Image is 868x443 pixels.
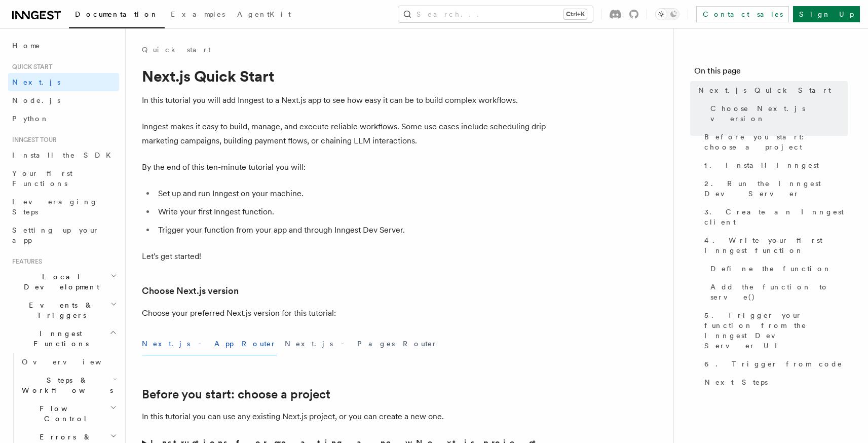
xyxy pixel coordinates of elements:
button: Events & Triggers [8,296,119,324]
span: Flow Control [18,403,110,424]
span: Overview [22,358,126,366]
a: Contact sales [696,6,789,22]
a: Choose Next.js version [142,284,239,298]
button: Steps & Workflows [18,371,119,399]
span: Home [12,41,41,51]
li: Write your first Inngest function. [155,205,547,219]
span: Inngest tour [8,136,57,144]
span: Add the function to serve() [710,282,848,302]
a: Setting up your app [8,221,119,249]
li: Set up and run Inngest on your machine. [155,187,547,201]
a: Before you start: choose a project [142,387,330,401]
button: Flow Control [18,399,119,428]
span: Node.js [12,96,60,104]
a: Node.js [8,91,119,109]
span: Features [8,257,42,266]
span: Python [12,115,49,123]
button: Inngest Functions [8,324,119,353]
a: Next.js [8,73,119,91]
span: 1. Install Inngest [704,160,819,170]
span: Next.js [12,78,60,86]
a: Define the function [706,260,848,278]
a: Next.js Quick Start [694,81,848,99]
span: Steps & Workflows [18,375,113,395]
a: Leveraging Steps [8,193,119,221]
span: Leveraging Steps [12,198,98,216]
button: Toggle dark mode [655,8,680,20]
h1: Next.js Quick Start [142,67,547,85]
span: Next.js Quick Start [698,85,831,95]
p: Let's get started! [142,249,547,264]
button: Local Development [8,268,119,296]
a: Overview [18,353,119,371]
span: Before you start: choose a project [704,132,848,152]
a: 3. Create an Inngest client [700,203,848,231]
a: AgentKit [231,3,297,27]
a: 1. Install Inngest [700,156,848,174]
a: Quick start [142,45,211,55]
a: 2. Run the Inngest Dev Server [700,174,848,203]
a: 4. Write your first Inngest function [700,231,848,260]
a: Documentation [69,3,165,28]
span: Examples [171,10,225,18]
button: Search...Ctrl+K [398,6,593,22]
a: Add the function to serve() [706,278,848,306]
span: Quick start [8,63,52,71]
p: In this tutorial you can use any existing Next.js project, or you can create a new one. [142,410,547,424]
span: 2. Run the Inngest Dev Server [704,178,848,199]
p: Choose your preferred Next.js version for this tutorial: [142,306,547,320]
button: Next.js - App Router [142,333,277,355]
a: Install the SDK [8,146,119,164]
span: Setting up your app [12,226,99,244]
p: Inngest makes it easy to build, manage, and execute reliable workflows. Some use cases include sc... [142,120,547,148]
p: In this tutorial you will add Inngest to a Next.js app to see how easy it can be to build complex... [142,93,547,107]
span: Inngest Functions [8,328,109,349]
span: Define the function [710,264,832,274]
span: 6. Trigger from code [704,359,843,369]
button: Next.js - Pages Router [285,333,438,355]
a: 5. Trigger your function from the Inngest Dev Server UI [700,306,848,355]
span: Your first Functions [12,169,72,188]
a: Examples [165,3,231,27]
a: Python [8,109,119,128]
li: Trigger your function from your app and through Inngest Dev Server. [155,223,547,237]
span: Documentation [75,10,159,18]
a: Before you start: choose a project [700,128,848,156]
span: AgentKit [237,10,291,18]
a: 6. Trigger from code [700,355,848,373]
span: 3. Create an Inngest client [704,207,848,227]
span: 5. Trigger your function from the Inngest Dev Server UI [704,310,848,351]
a: Sign Up [793,6,860,22]
p: By the end of this ten-minute tutorial you will: [142,160,547,174]
span: Events & Triggers [8,300,110,320]
span: Install the SDK [12,151,117,159]
h4: On this page [694,65,848,81]
a: Your first Functions [8,164,119,193]
kbd: Ctrl+K [564,9,587,19]
a: Choose Next.js version [706,99,848,128]
span: Next Steps [704,377,768,387]
a: Next Steps [700,373,848,391]
span: Local Development [8,272,110,292]
a: Home [8,36,119,55]
span: Choose Next.js version [710,103,848,124]
span: 4. Write your first Inngest function [704,235,848,255]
